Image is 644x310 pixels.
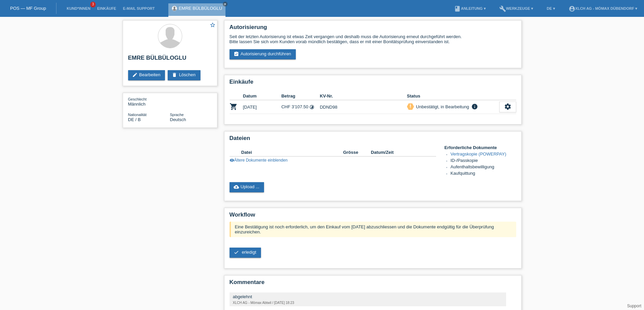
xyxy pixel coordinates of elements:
i: assignment_turned_in [234,51,239,57]
h2: Dateien [230,135,516,145]
h2: Autorisierung [230,24,516,34]
i: priority_high [408,104,413,109]
th: Status [407,92,499,100]
i: build [499,5,506,12]
span: 3 [90,2,96,7]
i: book [454,5,461,12]
th: Datum/Zeit [371,148,426,157]
a: EMRE BÜLBÜLOGLU [179,6,222,11]
a: deleteLöschen [168,70,200,80]
td: DDND98 [320,100,407,114]
th: Datei [241,148,343,157]
h2: Einkäufe [230,79,516,89]
th: Grösse [343,148,371,157]
div: Eine Bestätigung ist noch erforderlich, um den Einkauf vom [DATE] abzuschliessen und die Dokument... [230,222,516,237]
i: POSP00025826 [230,103,238,111]
span: Geschlecht [128,97,147,101]
span: Deutschland / B / 15.05.2021 [128,117,141,122]
i: settings [504,103,511,110]
a: account_circleXLCH AG - Mömax Dübendorf ▾ [565,6,641,10]
i: account_circle [569,5,575,12]
a: Einkäufe [94,6,119,10]
a: bookAnleitung ▾ [451,6,489,10]
i: info [471,103,479,110]
div: XLCH AG - Mömax Abtwil / [DATE] 18:23 [233,301,503,305]
span: Sprache [170,113,184,117]
a: Support [627,304,641,308]
li: Aufenthaltsbewilligung [451,164,516,171]
th: KV-Nr. [320,92,407,100]
h4: Erforderliche Dokumente [445,145,516,150]
li: ID-/Passkopie [451,158,516,164]
i: check [234,250,239,255]
h2: EMRE BÜLBÜLOGLU [128,55,212,65]
a: star_border [210,22,216,29]
div: Seit der letzten Autorisierung ist etwas Zeit vergangen und deshalb muss die Autorisierung erneut... [230,34,516,44]
span: Deutsch [170,117,186,122]
i: visibility [230,158,234,163]
a: E-Mail Support [120,6,158,10]
a: DE ▾ [543,6,558,10]
div: abgelehnt [233,294,503,299]
span: Nationalität [128,113,147,117]
a: POS — MF Group [10,6,46,11]
i: delete [172,72,177,78]
i: star_border [210,22,216,28]
div: Männlich [128,96,170,107]
th: Datum [243,92,282,100]
a: cloud_uploadUpload ... [230,182,264,192]
h2: Workflow [230,212,516,222]
td: CHF 3'107.50 [281,100,320,114]
h2: Kommentare [230,279,516,289]
a: visibilityÄltere Dokumente einblenden [230,158,288,163]
th: Betrag [281,92,320,100]
td: [DATE] [243,100,282,114]
i: edit [132,72,138,78]
a: check erledigt [230,248,261,258]
a: assignment_turned_inAutorisierung durchführen [230,49,296,59]
div: Unbestätigt, in Bearbeitung [414,103,469,110]
i: close [223,2,227,6]
a: close [223,2,228,6]
a: editBearbeiten [128,70,165,80]
i: cloud_upload [234,184,239,190]
i: 12 Raten [309,105,314,110]
a: buildWerkzeuge ▾ [496,6,537,10]
li: Kaufquittung [451,171,516,177]
a: Kund*innen [63,6,94,10]
a: Vertragskopie (POWERPAY) [451,151,506,157]
span: erledigt [242,250,256,255]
